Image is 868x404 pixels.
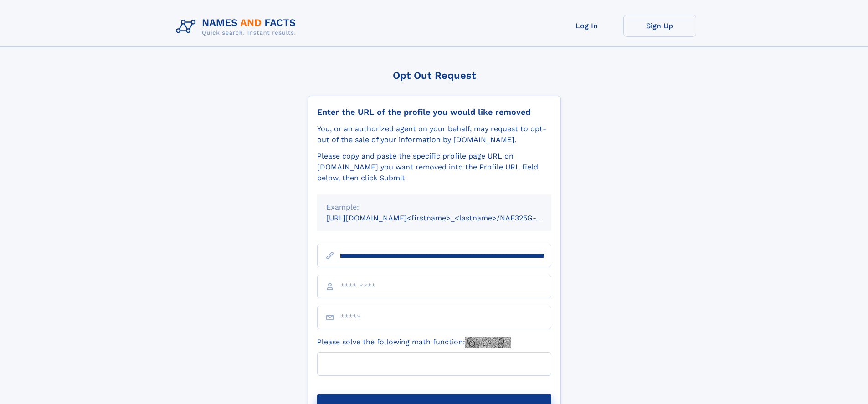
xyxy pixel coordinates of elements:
[623,15,696,37] a: Sign Up
[317,123,551,145] div: You, or an authorized agent on your behalf, may request to opt-out of the sale of your informatio...
[317,151,551,184] div: Please copy and paste the specific profile page URL on [DOMAIN_NAME] you want removed into the Pr...
[550,15,623,37] a: Log In
[326,214,569,222] small: [URL][DOMAIN_NAME]<firstname>_<lastname>/NAF325G-xxxxxxxx
[317,107,551,117] div: Enter the URL of the profile you would like removed
[172,15,303,39] img: Logo Names and Facts
[317,337,511,348] label: Please solve the following math function:
[308,70,561,81] div: Opt Out Request
[326,202,542,213] div: Example:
